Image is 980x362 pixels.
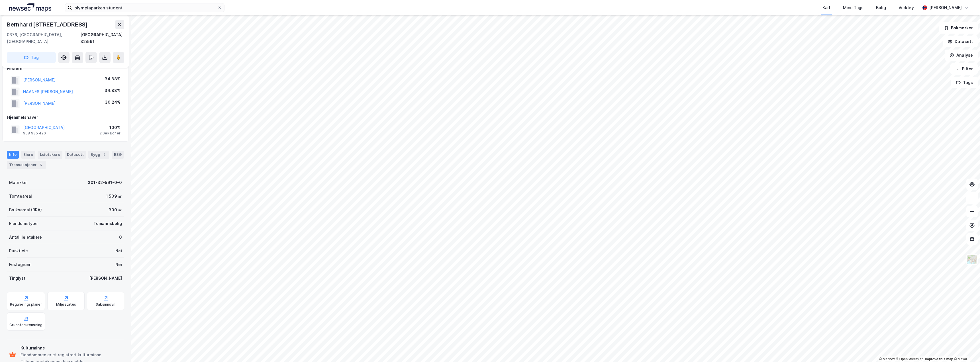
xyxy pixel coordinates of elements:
[899,4,914,11] div: Verktøy
[105,87,121,94] div: 34.88%
[21,345,122,351] div: Kulturminne
[9,248,28,254] div: Punktleie
[105,99,121,106] div: 30.24%
[88,179,122,186] div: 301-32-591-0-0
[21,151,35,159] div: Eiere
[945,50,978,61] button: Analyse
[89,275,122,282] div: [PERSON_NAME]
[80,31,124,45] div: [GEOGRAPHIC_DATA], 32/591
[115,261,122,268] div: Nei
[105,75,121,82] div: 34.88%
[100,124,121,131] div: 100%
[9,193,32,200] div: Tomteareal
[100,131,121,136] div: 2 Seksjoner
[7,52,56,63] button: Tag
[7,65,124,72] div: Festere
[93,220,122,227] div: Tomannsbolig
[879,357,895,361] a: Mapbox
[9,220,38,227] div: Eiendomstype
[950,63,978,75] button: Filter
[23,131,46,136] div: 958 935 420
[951,77,978,88] button: Tags
[115,248,122,254] div: Nei
[929,4,962,11] div: [PERSON_NAME]
[72,3,217,12] input: Søk på adresse, matrikkel, gårdeiere, leietakere eller personer
[38,162,44,168] div: 5
[112,151,124,159] div: ESG
[7,151,19,159] div: Info
[876,4,886,11] div: Bolig
[952,335,980,362] div: Kontrollprogram for chat
[119,234,122,241] div: 0
[109,206,122,213] div: 300 ㎡
[843,4,863,11] div: Mine Tags
[56,302,76,307] div: Miljøstatus
[38,151,62,159] div: Leietakere
[9,206,42,213] div: Bruksareal (BRA)
[967,254,977,265] img: Z
[943,36,978,47] button: Datasett
[65,151,86,159] div: Datasett
[101,152,107,158] div: 2
[10,302,42,307] div: Reguleringsplaner
[7,114,124,121] div: Hjemmelshaver
[7,161,46,169] div: Transaksjoner
[925,357,953,361] a: Improve this map
[952,335,980,362] iframe: Chat Widget
[822,4,830,11] div: Kart
[9,3,51,12] img: logo.a4113a55bc3d86da70a041830d287a7e.svg
[9,323,42,327] div: Grunnforurensning
[106,193,122,200] div: 1 509 ㎡
[88,151,109,159] div: Bygg
[9,179,28,186] div: Matrikkel
[9,261,31,268] div: Festegrunn
[7,20,89,29] div: Bernhard [STREET_ADDRESS]
[939,22,978,34] button: Bokmerker
[7,31,80,45] div: 0376, [GEOGRAPHIC_DATA], [GEOGRAPHIC_DATA]
[896,357,924,361] a: OpenStreetMap
[9,275,25,282] div: Tinglyst
[96,302,115,307] div: Saksinnsyn
[9,234,42,241] div: Antall leietakere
